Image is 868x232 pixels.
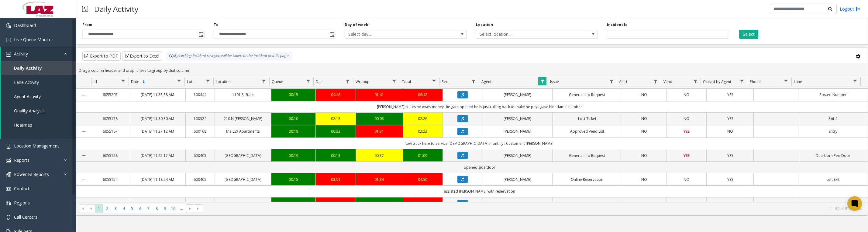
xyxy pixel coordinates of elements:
label: From [82,22,92,28]
a: Daily Activity [1,61,76,75]
a: 01:31 [360,128,399,134]
a: Id Filter Menu [119,77,127,85]
a: [DATE] 10:55:46 AM [133,201,182,206]
img: 'icon' [6,144,11,149]
span: Live Queue Monitor [14,37,53,42]
a: 02:26 [407,116,439,121]
a: Posted Number [802,92,864,98]
span: Dashboard [14,22,36,28]
span: Sortable [141,79,146,84]
span: Call Centers [14,214,37,220]
span: Lane [794,79,802,84]
a: Rec. Filter Menu [469,77,477,85]
span: NO [727,129,733,134]
a: General Info Request [556,92,618,98]
a: NO [670,177,703,182]
label: To [214,22,219,28]
a: 00:37 [360,153,399,158]
div: 02:13 [319,116,352,121]
a: 600168 [189,128,211,134]
a: NO [626,201,663,206]
span: Wrapup [356,79,370,84]
a: 6055154 [95,177,126,182]
span: Total [402,79,411,84]
a: 6055178 [95,116,126,121]
td: tow truck here to service [DEMOGRAPHIC_DATA] monthly ; Customer : [PERSON_NAME] [91,138,868,149]
a: 01:09 [407,153,439,158]
a: Lane Filter Menu [851,77,859,85]
a: Dearborn Ped Door [802,153,864,158]
span: Page 7 [144,204,153,213]
span: Rec. [442,79,449,84]
a: Collapse Details [76,201,91,206]
a: Entry [802,128,864,134]
a: [DATE] 11:30:30 AM [133,116,182,121]
a: 00:10 [275,116,312,121]
a: Agent Filter Menu [538,77,546,85]
a: [PERSON_NAME] [487,177,549,182]
a: 6055089 [95,201,126,206]
a: [DATE] 11:18:54 AM [133,177,182,182]
a: 00:03 [360,116,399,121]
span: YES [727,92,733,97]
span: NO [684,177,689,182]
span: Page 9 [161,204,169,213]
a: 1101 S. State [219,92,267,98]
span: NO [684,116,689,121]
a: [DATE] 11:27:12 AM [133,128,182,134]
a: 03:01 [319,177,352,182]
img: 'icon' [6,23,11,28]
a: NO [626,116,663,121]
img: 'icon' [6,158,11,163]
a: Lot Filter Menu [204,77,212,85]
img: 'icon' [6,187,11,191]
span: Toggle popup [198,30,204,38]
span: Page 11 [177,204,186,213]
label: Incident Id [607,22,628,28]
a: NO [626,92,663,98]
span: Page 8 [153,204,161,213]
h3: Daily Activity [91,2,141,16]
span: Quality Analysis [14,108,45,114]
a: General Info Request [556,153,618,158]
a: 00:19 [275,153,312,158]
a: NO [670,92,703,98]
a: the LEX Apartments [219,128,267,134]
img: logout [856,6,860,12]
a: [PERSON_NAME] [487,116,549,121]
a: Axis [219,201,267,206]
a: YES [710,116,750,121]
a: 210 N [PERSON_NAME] [219,116,267,121]
a: 100444 [189,92,211,98]
a: 6055167 [95,128,126,134]
a: Collapse Details [76,93,91,98]
a: 04:46 [319,92,352,98]
a: 00:13 [319,153,352,158]
span: Id [94,79,97,84]
a: YES [710,201,750,206]
span: Page 3 [112,204,120,213]
a: Vend Filter Menu [691,77,699,85]
button: Export to Excel [122,51,162,61]
span: Select day... [345,30,442,38]
a: 00:12 [275,201,312,206]
span: Alert [619,79,627,84]
span: Daily Activity [14,65,42,71]
a: Heatmap [1,118,76,132]
a: 00:15 [275,92,312,98]
a: 02:43 [319,201,352,206]
a: Closed by Agent Filter Menu [738,77,746,85]
span: Heatmap [14,122,32,128]
span: Contacts [14,186,32,191]
img: 'icon' [6,52,11,57]
a: 00:19 [275,128,312,134]
a: [PERSON_NAME] [487,153,549,158]
a: 02:22 [407,128,439,134]
span: YES [727,201,733,206]
a: 6055207 [95,92,126,98]
div: 06:42 [407,92,439,98]
div: 01:34 [360,177,399,182]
